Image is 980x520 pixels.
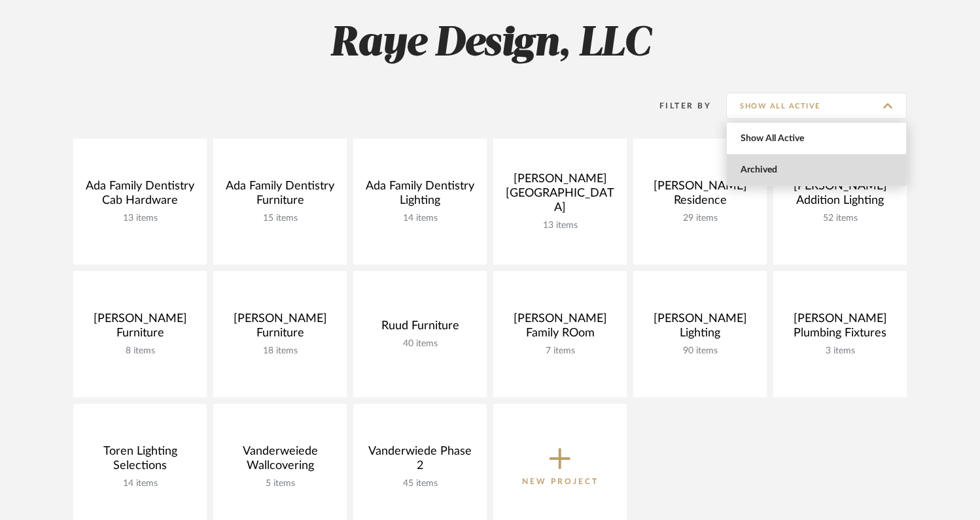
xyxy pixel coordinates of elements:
div: Ada Family Dentistry Furniture [224,179,336,213]
div: [PERSON_NAME] [GEOGRAPHIC_DATA] [504,172,616,220]
div: Ada Family Dentistry Lighting [364,179,476,213]
div: [PERSON_NAME] Residence [644,179,756,213]
div: 5 items [224,478,336,489]
div: 29 items [644,213,756,224]
div: Vanderweiede Wallcovering [224,444,336,478]
div: [PERSON_NAME] Furniture [84,312,196,346]
div: 14 items [84,478,196,489]
div: [PERSON_NAME] Furniture [224,312,336,346]
div: 8 items [84,346,196,357]
div: 14 items [364,213,476,224]
div: 18 items [224,346,336,357]
div: 15 items [224,213,336,224]
div: 3 items [784,346,896,357]
div: 7 items [504,346,616,357]
div: 13 items [504,220,616,231]
div: Toren Lighting Selections [84,444,196,478]
div: [PERSON_NAME] Lighting [644,312,756,346]
span: Archived [741,165,896,176]
div: Vanderwiede Phase 2 [364,444,476,478]
h2: Raye Design, LLC [19,20,961,69]
div: 52 items [784,213,896,224]
div: [PERSON_NAME] Addition Lighting [784,179,896,213]
div: 40 items [364,338,476,349]
div: 90 items [644,346,756,357]
p: New Project [522,475,599,488]
div: 13 items [84,213,196,224]
div: Filter By [642,99,711,112]
div: [PERSON_NAME] Plumbing Fixtures [784,312,896,346]
div: Ruud Furniture [364,319,476,338]
span: Show All Active [741,133,896,144]
div: Ada Family Dentistry Cab Hardware [84,179,196,213]
div: 45 items [364,478,476,489]
div: [PERSON_NAME] Family ROom [504,312,616,346]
